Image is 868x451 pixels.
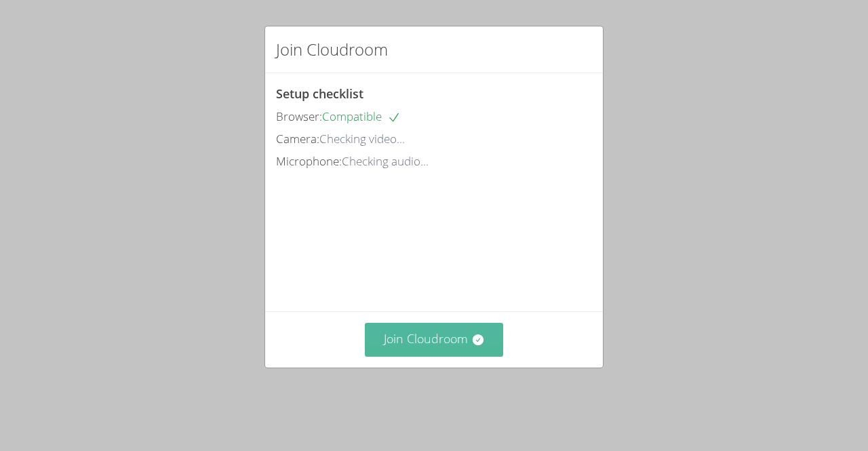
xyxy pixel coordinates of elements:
span: Browser: [276,109,322,124]
span: Checking audio... [342,153,429,169]
span: Checking video... [319,131,405,146]
button: Join Cloudroom [365,323,504,356]
span: Compatible [322,109,401,124]
span: Setup checklist [276,85,363,102]
h2: Join Cloudroom [276,37,388,62]
span: Camera: [276,131,319,146]
span: Microphone: [276,153,342,169]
